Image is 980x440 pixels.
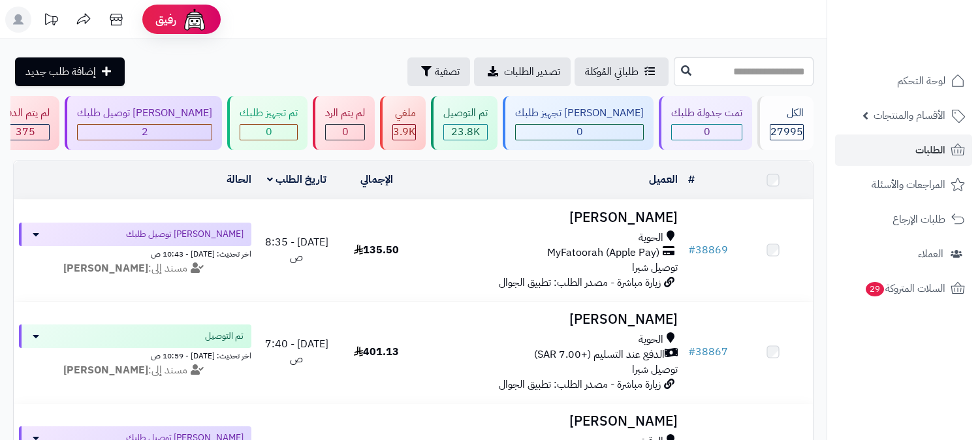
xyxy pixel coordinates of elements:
[78,125,212,140] div: 2
[325,106,365,121] div: لم يتم الرد
[534,347,665,362] span: الدفع عند التسليم (+7.00 SAR)
[354,242,399,258] span: 135.50
[874,106,945,125] span: الأقسام والمنتجات
[835,273,972,304] a: السلات المتروكة29
[377,96,428,150] a: ملغي 3.9K
[918,245,943,263] span: العملاء
[865,281,885,297] span: 29
[671,106,742,121] div: تمت جدولة طلبك
[499,275,661,291] span: زيارة مباشرة - مصدر الطلب: تطبيق الجوال
[19,348,251,362] div: اخر تحديث: [DATE] - 10:59 ص
[915,141,945,159] span: الطلبات
[16,124,35,140] span: 375
[63,362,148,378] strong: [PERSON_NAME]
[688,172,695,187] a: #
[688,344,728,360] a: #38867
[632,362,678,377] span: توصيل شبرا
[407,57,470,86] button: تصفية
[672,125,742,140] div: 0
[265,336,328,367] span: [DATE] - 7:40 ص
[9,363,261,378] div: مسند إلى:
[897,72,945,90] span: لوحة التحكم
[62,96,225,150] a: [PERSON_NAME] توصيل طلبك 2
[688,242,695,258] span: #
[444,125,487,140] div: 23763
[688,242,728,258] a: #38869
[9,261,261,276] div: مسند إلى:
[835,204,972,235] a: طلبات الإرجاع
[770,106,804,121] div: الكل
[704,124,710,140] span: 0
[240,106,298,121] div: تم تجهيز طلبك
[516,125,643,140] div: 0
[15,57,125,86] a: إضافة طلب جديد
[632,260,678,275] span: توصيل شبرا
[585,64,639,80] span: طلباتي المُوكلة
[182,7,208,33] img: ai-face.png
[422,210,678,225] h3: [PERSON_NAME]
[575,57,669,86] a: طلباتي المُوكلة
[354,344,399,360] span: 401.13
[504,64,560,80] span: تصدير الطلبات
[835,134,972,166] a: الطلبات
[25,64,96,80] span: إضافة طلب جديد
[443,106,488,121] div: تم التوصيل
[500,96,656,150] a: [PERSON_NAME] تجهيز طلبك 0
[474,57,571,86] a: تصدير الطلبات
[126,228,244,241] span: [PERSON_NAME] توصيل طلبك
[755,96,816,150] a: الكل27995
[835,169,972,200] a: المراجعات والأسئلة
[265,234,328,265] span: [DATE] - 8:35 ص
[63,260,148,276] strong: [PERSON_NAME]
[393,124,415,140] span: 3.9K
[893,210,945,228] span: طلبات الإرجاع
[451,124,480,140] span: 23.8K
[225,96,310,150] a: تم تجهيز طلبك 0
[326,125,364,140] div: 0
[360,172,393,187] a: الإجمالي
[227,172,251,187] a: الحالة
[864,279,945,298] span: السلات المتروكة
[422,414,678,429] h3: [PERSON_NAME]
[342,124,349,140] span: 0
[266,124,272,140] span: 0
[240,125,297,140] div: 0
[428,96,500,150] a: تم التوصيل 23.8K
[422,312,678,327] h3: [PERSON_NAME]
[310,96,377,150] a: لم يتم الرد 0
[392,106,416,121] div: ملغي
[155,12,176,27] span: رفيق
[267,172,326,187] a: تاريخ الطلب
[77,106,212,121] div: [PERSON_NAME] توصيل طلبك
[1,106,50,121] div: لم يتم الدفع
[435,64,460,80] span: تصفية
[872,176,945,194] span: المراجعات والأسئلة
[515,106,644,121] div: [PERSON_NAME] تجهيز طلبك
[770,124,803,140] span: 27995
[649,172,678,187] a: العميل
[499,377,661,392] span: زيارة مباشرة - مصدر الطلب: تطبيق الجوال
[639,230,663,245] span: الحوية
[393,125,415,140] div: 3855
[2,125,49,140] div: 375
[205,330,244,343] span: تم التوصيل
[142,124,148,140] span: 2
[656,96,755,150] a: تمت جدولة طلبك 0
[639,332,663,347] span: الحوية
[688,344,695,360] span: #
[19,246,251,260] div: اخر تحديث: [DATE] - 10:43 ص
[35,7,67,36] a: تحديثات المنصة
[577,124,583,140] span: 0
[547,245,659,260] span: MyFatoorah (Apple Pay)
[835,238,972,270] a: العملاء
[835,65,972,97] a: لوحة التحكم
[891,17,968,44] img: logo-2.png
